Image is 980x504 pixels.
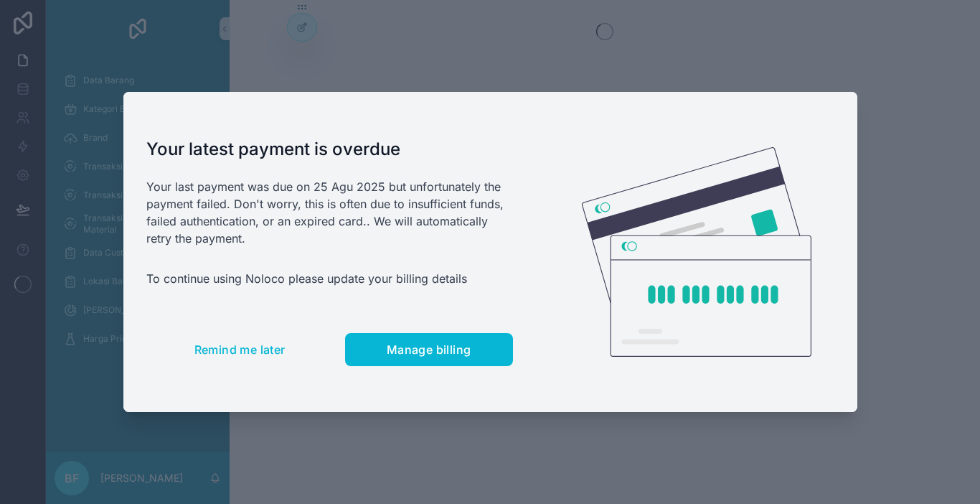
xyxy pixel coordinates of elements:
span: Manage billing [387,342,471,357]
span: Remind me later [194,342,286,357]
img: Credit card illustration [582,147,811,357]
button: Remind me later [146,333,334,366]
p: Your last payment was due on 25 Agu 2025 but unfortunately the payment failed. Don't worry, this ... [146,178,513,247]
button: Manage billing [345,333,513,366]
h1: Your latest payment is overdue [146,138,513,161]
p: To continue using Noloco please update your billing details [146,270,513,287]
